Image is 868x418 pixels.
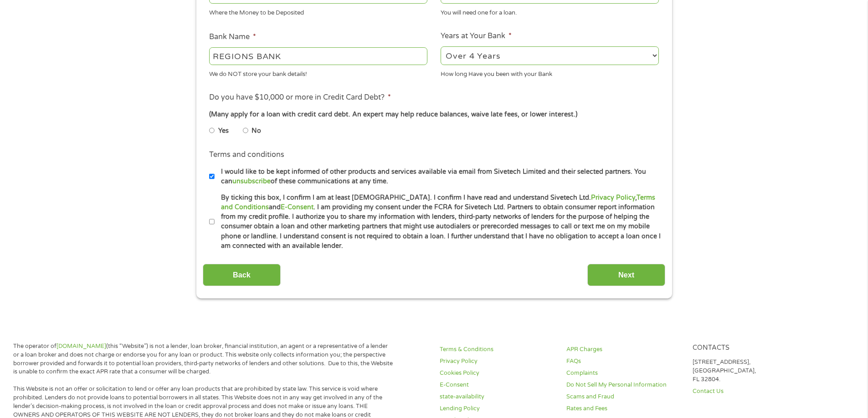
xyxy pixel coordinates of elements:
a: Lending Policy [440,404,555,413]
a: APR Charges [566,345,682,354]
label: By ticking this box, I confirm I am at least [DEMOGRAPHIC_DATA]. I confirm I have read and unders... [215,193,662,251]
a: Terms and Conditions [221,194,655,211]
a: Cookies Policy [440,369,555,378]
label: Years at Your Bank [441,31,512,41]
div: We do NOT store your bank details! [209,66,427,79]
label: No [252,126,261,136]
a: unsubscribe [232,177,271,185]
a: Do Not Sell My Personal Information [566,381,682,389]
p: [STREET_ADDRESS], [GEOGRAPHIC_DATA], FL 32804. [693,358,808,384]
input: Back [203,264,281,286]
h4: Contacts [693,344,808,353]
div: How long Have you been with your Bank [441,66,659,79]
a: Contact Us [693,387,808,396]
a: [DOMAIN_NAME] [56,342,106,350]
label: Bank Name [209,32,256,42]
a: E-Consent [281,203,313,211]
label: Yes [218,126,229,136]
a: Terms & Conditions [440,345,555,354]
label: I would like to be kept informed of other products and services available via email from Sivetech... [215,167,662,186]
p: The operator of (this “Website”) is not a lender, loan broker, financial institution, an agent or... [13,342,393,377]
label: Do you have $10,000 or more in Credit Card Debt? [209,93,391,102]
div: (Many apply for a loan with credit card debt. An expert may help reduce balances, waive late fees... [209,110,658,120]
a: state-availability [440,393,555,401]
a: Privacy Policy [440,357,555,366]
a: Rates and Fees [566,404,682,413]
div: Where the Money to be Deposited [209,5,427,18]
a: Privacy Policy [591,194,635,201]
a: Complaints [566,369,682,378]
a: Scams and Fraud [566,393,682,401]
input: Next [587,264,665,286]
a: E-Consent [440,381,555,389]
label: Terms and conditions [209,150,284,160]
a: FAQs [566,357,682,366]
div: You will need one for a loan. [441,5,659,18]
